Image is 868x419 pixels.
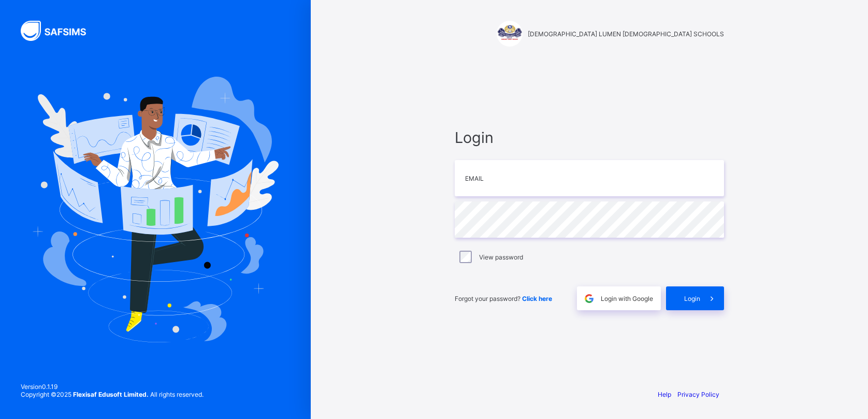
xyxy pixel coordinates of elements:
[658,391,671,398] a: Help
[479,253,523,261] label: View password
[21,391,204,398] span: Copyright © 2025 All rights reserved.
[684,295,700,302] span: Login
[455,295,552,302] span: Forgot your password?
[677,391,719,398] a: Privacy Policy
[21,21,98,41] img: SAFSIMS Logo
[73,391,149,398] strong: Flexisaf Edusoft Limited.
[583,293,595,305] img: google.396cfc9801f0270233282035f929180a.svg
[528,30,724,38] span: [DEMOGRAPHIC_DATA] LUMEN [DEMOGRAPHIC_DATA] SCHOOLS
[522,295,552,302] a: Click here
[21,383,204,391] span: Version 0.1.19
[455,128,724,147] span: Login
[601,295,653,302] span: Login with Google
[32,77,279,342] img: Hero Image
